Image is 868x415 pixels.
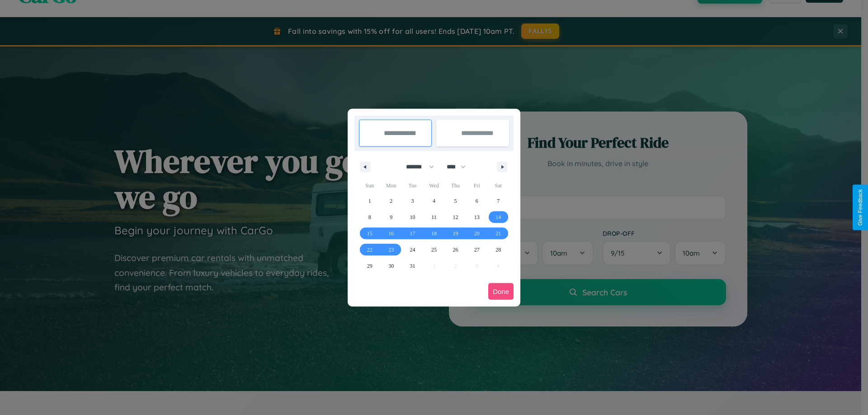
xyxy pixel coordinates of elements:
span: 1 [368,193,371,209]
span: 3 [411,193,414,209]
button: 19 [445,225,466,242]
span: 18 [431,225,437,242]
span: 24 [410,242,415,258]
span: 4 [433,193,435,209]
button: 25 [423,242,444,258]
button: 9 [380,209,401,225]
button: 13 [466,209,487,225]
button: 10 [402,209,423,225]
span: Thu [445,178,466,193]
button: 4 [423,193,444,209]
button: 7 [488,193,509,209]
span: 5 [454,193,457,209]
button: 22 [359,242,380,258]
span: 30 [388,258,394,274]
button: Done [488,283,514,300]
span: 25 [431,242,437,258]
span: 28 [495,242,501,258]
button: 8 [359,209,380,225]
button: 11 [423,209,444,225]
span: 11 [431,209,437,225]
span: 14 [495,209,501,225]
button: 27 [466,242,487,258]
span: 6 [476,193,478,209]
button: 20 [466,225,487,242]
button: 29 [359,258,380,274]
button: 30 [380,258,401,274]
span: 26 [453,242,458,258]
span: 13 [474,209,480,225]
button: 21 [488,225,509,242]
button: 5 [445,193,466,209]
button: 24 [402,242,423,258]
span: 31 [410,258,415,274]
button: 6 [466,193,487,209]
span: 19 [453,225,458,242]
span: Mon [380,178,401,193]
span: 22 [367,242,373,258]
button: 15 [359,225,380,242]
span: Tue [402,178,423,193]
span: 29 [367,258,373,274]
span: 10 [410,209,415,225]
span: Sun [359,178,380,193]
span: Fri [466,178,487,193]
button: 18 [423,225,444,242]
button: 17 [402,225,423,242]
span: 2 [390,193,392,209]
button: 3 [402,193,423,209]
span: Sat [488,178,509,193]
span: 23 [388,242,394,258]
span: 27 [474,242,480,258]
span: 20 [474,225,480,242]
div: Give Feedback [857,189,863,226]
button: 2 [380,193,401,209]
span: 8 [368,209,371,225]
span: Wed [423,178,444,193]
button: 1 [359,193,380,209]
button: 12 [445,209,466,225]
span: 17 [410,225,415,242]
span: 21 [495,225,501,242]
button: 14 [488,209,509,225]
span: 12 [453,209,458,225]
span: 7 [497,193,500,209]
button: 31 [402,258,423,274]
span: 16 [388,225,394,242]
span: 9 [390,209,392,225]
button: 28 [488,242,509,258]
button: 16 [380,225,401,242]
span: 15 [367,225,373,242]
button: 26 [445,242,466,258]
button: 23 [380,242,401,258]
